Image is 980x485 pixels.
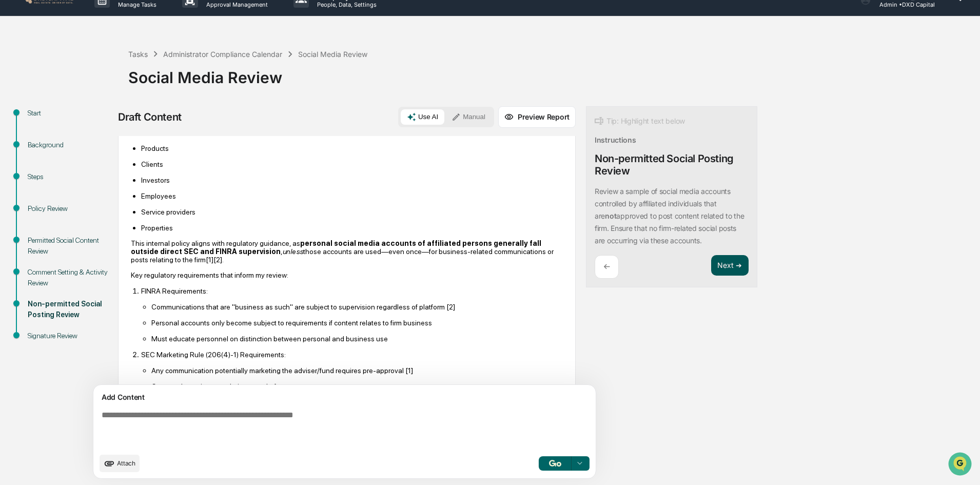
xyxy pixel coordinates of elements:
[151,382,563,391] p: Content determines regulation, not platform type
[711,255,749,276] button: Next ➔
[151,319,563,327] p: Personal accounts only become subject to requirements if content relates to firm business
[28,267,112,288] div: Comment Setting & Activity Review
[6,125,70,144] a: 🖐️Preclearance
[595,152,749,177] div: Non-permitted Social Posting Review
[74,130,83,139] div: 🗄️
[947,451,975,479] iframe: Open customer support
[21,149,65,159] span: Data Lookup
[100,391,590,403] div: Add Content
[28,171,112,182] div: Steps
[539,456,572,471] button: Go
[498,106,576,128] button: Preview Report
[401,109,444,125] button: Use AI
[174,82,187,94] button: Start new chat
[21,129,66,140] span: Preclearance
[141,351,563,359] p: SEC Marketing Rule (206(4)-1) Requirements:
[141,192,563,200] p: Employees
[118,111,182,123] div: Draft Content
[141,176,563,184] p: Investors
[595,135,636,144] div: Instructions
[151,303,563,311] p: Communications that are "business as such" are subject to supervision regardless of platform [2]
[141,160,563,168] p: Clients
[309,1,382,8] p: People, Data, Settings
[28,108,112,119] div: Start
[10,130,18,139] div: 🖐️
[100,455,140,472] button: upload document
[28,299,112,320] div: Non-permitted Social Posting Review
[603,262,610,271] p: ←
[10,79,29,97] img: 1746055101610-c473b297-6a78-478c-a979-82029cc54cd1
[35,89,130,97] div: We're available if you need us!
[128,60,975,87] div: Social Media Review
[163,50,282,59] div: Administrator Compliance Calendar
[128,50,148,59] div: Tasks
[72,173,124,182] a: Powered byPylon
[595,187,744,245] p: Review a sample of social media accounts controlled by affiliated individuals that are approved t...
[871,1,944,8] p: Admin • DXD Capital
[298,50,367,59] div: Social Media Review
[28,331,112,341] div: Signature Review
[70,125,131,144] a: 🗄️Attestations
[141,224,563,232] p: Properties
[151,335,563,343] p: Must educate personnel on distinction between personal and business use
[151,366,563,375] p: Any communication potentially marketing the adviser/fund requires pre-approval [1]
[549,460,561,467] img: Go
[595,115,685,127] div: Tip: Highlight text below
[28,203,112,214] div: Policy Review
[605,211,616,220] strong: not
[28,140,112,150] div: Background
[131,239,563,264] p: This internal policy aligns with regulatory guidance, as , those accounts are used—even once—for ...
[131,271,563,279] p: Key regulatory requirements that inform my review:
[141,287,563,295] p: FINRA Requirements:
[206,256,222,264] span: [1][2]
[110,1,162,8] p: Manage Tasks
[35,79,168,89] div: Start new chat
[283,247,303,256] em: unless
[102,174,124,182] span: Pylon
[141,208,563,216] p: Service providers
[198,1,273,8] p: Approval Management
[445,109,492,125] button: Manual
[141,144,563,152] p: Products
[10,22,187,38] p: How can we help?
[131,239,541,256] strong: personal social media accounts of affiliated persons generally fall outside direct SEC and FINRA ...
[28,235,112,257] div: Permitted Social Content Review
[85,129,127,140] span: Attestations
[10,150,18,158] div: 🔎
[117,459,135,467] span: Attach
[6,145,69,163] a: 🔎Data Lookup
